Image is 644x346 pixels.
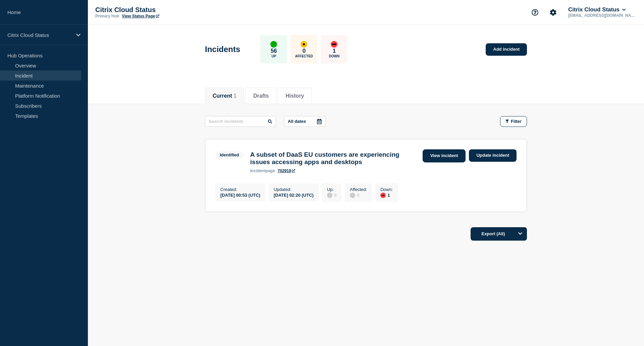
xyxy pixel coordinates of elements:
[350,187,367,192] p: Affected :
[220,187,260,192] p: Created :
[250,168,275,173] p: page
[567,6,627,13] button: Citrix Cloud Status
[380,193,386,198] div: down
[271,48,277,54] p: 56
[220,192,260,198] div: [DATE] 00:53 (UTC)
[288,119,306,124] p: All dates
[380,187,393,192] p: Down :
[500,116,527,127] button: Filter
[95,14,119,18] p: Primary Hub
[486,43,527,56] a: Add incident
[274,187,314,192] p: Updated :
[423,149,466,162] a: View incident
[350,192,367,198] div: 0
[270,41,277,48] div: up
[331,41,337,48] div: down
[205,116,276,127] input: Search incidents
[295,54,313,58] p: Affected
[329,54,340,58] p: Down
[327,192,336,198] div: 0
[333,48,336,54] p: 1
[471,227,527,241] button: Export (All)
[514,227,527,241] button: Options
[213,93,236,99] button: Current 1
[528,5,542,19] button: Support
[469,149,517,162] a: Update incident
[511,119,522,124] span: Filter
[327,193,332,198] div: disabled
[380,192,393,198] div: 1
[205,45,240,54] h1: Incidents
[278,168,295,173] a: 702918
[95,6,229,14] p: Citrix Cloud Status
[284,116,326,127] button: All dates
[271,54,276,58] p: Up
[215,151,244,159] span: Identified
[285,93,304,99] button: History
[250,151,419,166] h3: A subset of DaaS EU customers are experiencing issues accessing apps and desktops
[350,193,355,198] div: disabled
[250,168,266,173] span: incident
[253,93,269,99] button: Drafts
[233,93,236,99] span: 1
[7,32,72,38] p: Citrix Cloud Status
[274,192,314,198] div: [DATE] 02:20 (UTC)
[546,5,560,19] button: Account settings
[567,13,637,18] p: [EMAIL_ADDRESS][DOMAIN_NAME]
[327,187,336,192] p: Up :
[303,48,306,54] p: 0
[122,14,159,18] a: View Status Page
[301,41,307,48] div: affected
